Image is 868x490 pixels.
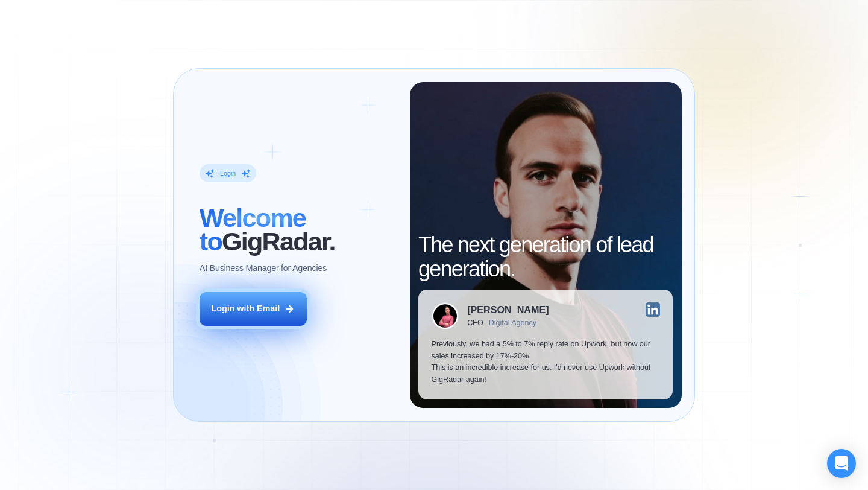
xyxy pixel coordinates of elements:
[418,233,673,281] h2: The next generation of lead generation.
[467,319,483,327] div: CEO
[200,203,306,256] span: Welcome to
[200,292,307,326] button: Login with Email
[200,206,397,254] h2: ‍ GigRadar.
[827,449,856,478] div: Open Intercom Messenger
[211,303,280,315] div: Login with Email
[220,169,236,177] div: Login
[489,319,536,327] div: Digital Agency
[200,262,327,275] p: AI Business Manager for Agencies
[467,305,549,314] div: [PERSON_NAME]
[432,339,660,386] p: Previously, we had a 5% to 7% reply rate on Upwork, but now our sales increased by 17%-20%. This ...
